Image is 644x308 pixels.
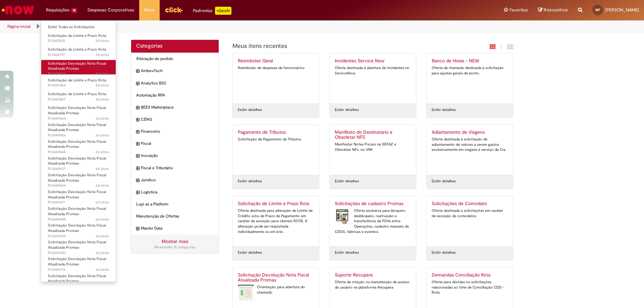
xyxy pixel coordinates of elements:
[41,46,116,58] a: Aberto R13462197 : Solicitação de Limite e Prazo Rota
[238,272,314,283] h2: Solicitação Devolução Nota Fiscal Atualizada Promax
[131,198,219,210] div: Lupi as a Platform
[96,183,109,188] span: 6d atrás
[41,255,116,270] a: Aberto R13449376 : Solicitação Devolução Nota Fiscal Atualizada Promax
[96,250,109,255] span: 6d atrás
[48,156,106,166] span: Solicitação Devolução Nota Fiscal Atualizada Promax
[48,122,106,133] span: Solicitação Devolução Nota Fiscal Atualizada Promax
[427,196,513,246] a: Solicitações de Comodato Oferta destinada a solicitações em caráter de exceção de comodatos
[48,223,106,233] span: Solicitação Devolução Nota Fiscal Atualizada Promax
[48,97,109,102] span: R13453827
[48,234,109,239] span: R13449399
[501,43,502,51] span: |
[131,162,219,174] div: expandir categoria Fiscal e Tributário Fiscal e Tributário
[432,58,508,64] h2: Banco de Horas - NEW
[432,280,508,295] div: Oferta para dúvidas ou solicitações relacionadas ao time de Conciliação CDD - Rota
[509,7,528,13] span: Favoritos
[141,165,214,171] span: Fiscal e Tributário
[193,7,231,15] div: Padroniza
[96,38,109,43] span: 3d atrás
[595,8,600,12] span: MF
[136,213,214,219] span: Manutenção de Ofertas
[48,256,106,267] span: Solicitação Devolução Nota Fiscal Atualizada Promax
[71,8,77,13] span: 18
[96,71,109,76] span: 4d atrás
[7,24,31,29] a: Página inicial
[238,65,314,71] div: Reembolso de despesas de funcionários
[490,44,496,50] i: Exibição em cartão
[238,250,262,255] a: Exibir detalhes
[96,116,109,121] span: 6d atrás
[335,179,359,184] a: Exibir detalhes
[41,239,116,253] a: Aberto R13449383 : Solicitação Devolução Nota Fiscal Atualizada Promax
[96,267,109,272] time: 26/08/2025 16:11:26
[48,116,109,121] span: R13449465
[141,80,214,86] span: Analytics BSC
[48,33,106,38] span: Solicitação de Limite e Prazo Rota
[141,177,214,183] span: Jurídico
[136,165,139,172] i: expandir categoria Fiscal e Tributário
[136,93,214,98] span: Automação RPA
[335,58,411,64] h2: Incidentes Service Now
[48,61,106,71] span: Solicitação Devolução Nota Fiscal Atualizada Promax
[48,105,106,116] span: Solicitação Devolução Nota Fiscal Atualizada Promax
[1,3,35,17] img: ServiceNow
[48,133,109,138] span: R13449456
[48,47,106,52] span: Solicitação de Limite e Prazo Rota
[215,7,231,15] p: +GenAi
[96,149,109,155] span: 6d atrás
[605,7,639,13] span: [PERSON_NAME]
[96,83,109,88] time: 28/08/2025 16:59:37
[131,53,219,65] div: Alteração de pedido
[238,201,314,206] h2: Solicitação de Limite e Prazo Rota
[96,183,109,188] time: 26/08/2025 16:18:52
[48,139,106,149] span: Solicitação Devolução Nota Fiscal Atualizada Promax
[335,130,411,140] h2: Manifesto do Destinatário e Obsoletar NFS
[165,5,183,15] img: click_logo_yellow_360x200.png
[141,226,214,231] span: Master Data
[136,189,139,196] i: expandir categoria Logistica
[432,130,508,135] h2: Adiantamento de Viagens
[96,97,109,102] span: 5d atrás
[136,68,139,75] i: expandir categoria AmbevTech
[141,153,214,159] span: Inovação
[96,234,109,239] time: 26/08/2025 16:15:38
[131,174,219,186] div: expandir categoria Jurídico Jurídico
[335,201,411,206] h2: Solicitações de cadastro Promax
[96,133,109,138] span: 6d atrás
[233,196,319,246] a: Solicitação de Limite e Prazo Rota Oferta destinada para alteração de Limite de Crédito e/ou de P...
[131,186,219,198] div: expandir categoria Logistica Logistica
[41,172,116,186] a: Aberto R13449429 : Solicitação Devolução Nota Fiscal Atualizada Promax
[131,89,219,102] div: Automação RPA
[5,20,424,33] ul: Trilhas de página
[41,222,116,236] a: Aberto R13449399 : Solicitação Devolução Nota Fiscal Atualizada Promax
[88,7,134,13] span: Despesas Corporativas
[96,83,109,88] span: 4d atrás
[48,189,106,200] span: Solicitação Devolução Nota Fiscal Atualizada Promax
[48,149,109,155] span: R13449448
[41,121,116,136] a: Aberto R13449456 : Solicitação Devolução Nota Fiscal Atualizada Promax
[432,179,456,184] a: Exibir detalhes
[48,240,106,250] span: Solicitação Devolução Nota Fiscal Atualizada Promax
[48,200,109,205] span: R13449417
[238,208,314,235] div: Oferta destinada para alteração de Limite de Crédito e/ou de Prazo de Pagamento em caráter de exc...
[136,56,214,62] span: Alteração de pedido
[432,272,508,278] h2: Demandas Conciliação Rota
[41,23,116,31] a: Exibir Todas as Solicitações
[432,250,456,255] a: Exibir detalhes
[41,77,116,89] a: Aberto R13459364 : Solicitação de Limite e Prazo Rota
[48,166,109,172] span: R13449437
[41,272,116,287] a: Aberto R13449369 : Solicitação Devolução Nota Fiscal Atualizada Promax
[96,217,109,222] span: 6d atrás
[96,38,109,43] time: 29/08/2025 17:34:02
[136,226,139,232] i: expandir categoria Master Data
[136,177,139,184] i: expandir categoria Jurídico
[41,60,116,74] a: Aberto R13459734 : Solicitação Devolução Nota Fiscal Atualizada Promax
[136,80,139,87] i: expandir categoria Analytics BSC
[136,43,214,49] h2: Categorias
[141,68,214,74] span: AmbevTech
[432,137,508,152] div: Oferta destinada à solicitação de adiantamento de valores a serem gastos exclusivamente em viagen...
[41,205,116,220] a: Aberto R13449408 : Solicitação Devolução Nota Fiscal Atualizada Promax
[136,129,139,135] i: expandir categoria Financeiro
[335,208,351,225] img: Solicitações de cadastro Promax
[162,238,188,244] a: Mostrar mais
